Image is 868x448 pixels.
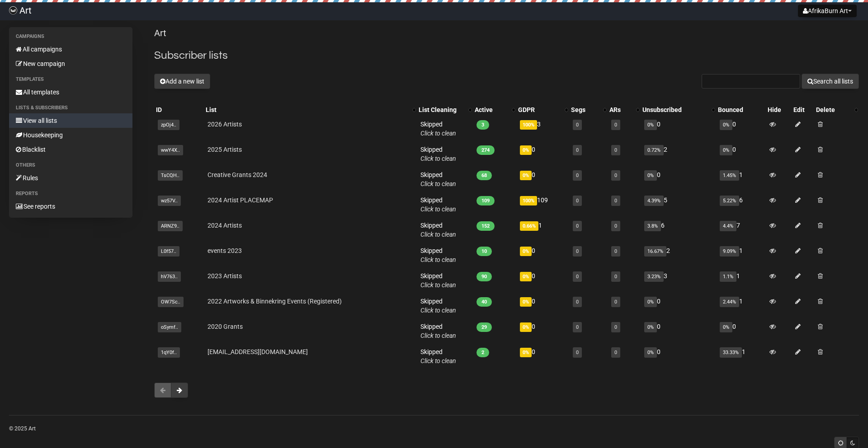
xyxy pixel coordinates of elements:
span: 10 [476,247,492,256]
td: 0 [716,116,766,141]
th: Active: No sort applied, activate to apply an ascending sort [473,103,516,116]
a: 0 [576,147,579,153]
th: List: No sort applied, activate to apply an ascending sort [204,103,417,116]
span: Skipped [420,247,456,263]
td: 109 [516,192,569,217]
a: events 2023 [208,247,242,254]
a: Click to clean [420,332,456,339]
a: 0 [576,274,579,280]
span: Skipped [420,298,456,314]
span: 2.44% [720,297,739,307]
span: TsCQH.. [158,170,183,181]
td: 0 [641,167,716,192]
div: List [206,105,408,114]
td: 0 [716,318,766,344]
span: wz57V.. [158,196,181,206]
li: Campaigns [9,31,132,42]
a: 0 [576,198,579,204]
a: Housekeeping [9,128,132,142]
span: ARNZ9.. [158,221,183,231]
a: 0 [576,122,579,128]
span: Skipped [420,348,456,364]
img: 8470b9ceedeafa633caf8ef5a69d81e5 [9,6,17,14]
a: 0 [614,350,617,355]
span: 40 [476,297,492,307]
a: Click to clean [420,231,456,238]
div: Unsubscribed [642,105,707,114]
a: 2022 Artworks & Binnekring Events (Registered) [208,298,342,305]
span: 1.1% [720,271,736,282]
a: 0 [614,274,617,280]
td: 0 [516,141,569,167]
div: List Cleaning [419,105,464,114]
span: 0% [644,170,657,181]
span: Skipped [420,171,456,187]
span: 100% [520,120,537,130]
a: 0 [576,223,579,229]
th: Segs: No sort applied, activate to apply an ascending sort [569,103,607,116]
span: OW7Sc.. [158,297,184,307]
a: 2025 Artists [208,146,242,153]
a: 0 [576,299,579,305]
span: 68 [476,171,492,180]
td: 3 [641,268,716,293]
a: 0 [614,223,617,229]
span: L0f57.. [158,246,179,257]
td: 0 [516,268,569,293]
span: 90 [476,272,492,281]
a: Click to clean [420,205,456,213]
td: 0 [516,344,569,369]
td: 6 [641,217,716,243]
span: 0% [520,145,532,155]
td: 1 [716,293,766,318]
span: Skipped [420,196,456,213]
th: GDPR: No sort applied, activate to apply an ascending sort [516,103,569,116]
span: 4.4% [720,221,736,231]
a: 0 [614,324,617,330]
span: 152 [476,221,495,231]
td: 1 [516,217,569,243]
a: 0 [614,248,617,254]
a: Click to clean [420,256,456,263]
div: ID [156,105,202,114]
span: 100% [520,196,537,205]
span: 9.09% [720,246,739,257]
td: 6 [716,192,766,217]
p: Art [154,27,859,39]
span: 0% [644,297,657,307]
a: All campaigns [9,42,132,56]
h2: Subscriber lists [154,47,859,64]
span: 0% [520,322,532,332]
span: 0.66% [520,221,538,231]
a: New campaign [9,56,132,71]
a: View all lists [9,113,132,128]
a: 0 [614,173,617,178]
span: 1qY0f.. [158,347,180,358]
span: 0% [520,171,532,180]
a: Click to clean [420,357,456,364]
a: 0 [576,350,579,355]
a: 2020 Grants [208,323,243,330]
a: 2023 Artists [208,272,242,280]
a: Blacklist [9,142,132,157]
a: 0 [614,299,617,305]
span: Skipped [420,272,456,289]
li: Reports [9,188,132,199]
td: 0 [516,243,569,268]
th: Delete: No sort applied, activate to apply an ascending sort [814,103,859,116]
span: 3.8% [644,221,661,231]
td: 1 [716,268,766,293]
th: Unsubscribed: No sort applied, activate to apply an ascending sort [641,103,716,116]
button: AfrikaBurn Art [798,5,857,17]
div: Delete [816,105,850,114]
th: ARs: No sort applied, activate to apply an ascending sort [608,103,641,116]
span: Skipped [420,323,456,339]
span: 0% [520,348,532,357]
a: 2024 Artist PLACEMAP [208,196,273,204]
th: ID: No sort applied, sorting is disabled [154,103,204,116]
a: 0 [614,198,617,204]
span: Skipped [420,121,456,137]
a: Rules [9,171,132,185]
span: 0% [720,145,732,155]
div: ARs [609,105,632,114]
